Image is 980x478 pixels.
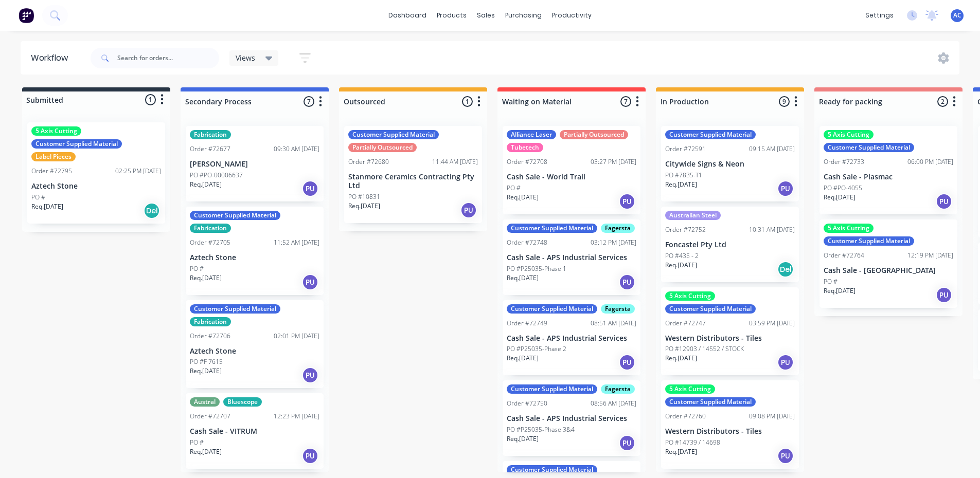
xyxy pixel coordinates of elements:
[665,397,756,407] div: Customer Supplied Material
[190,447,222,456] p: Req. [DATE]
[190,332,230,341] div: Order #72706
[507,143,543,152] div: Tubetech
[507,273,539,283] p: Req. [DATE]
[302,448,318,464] div: PU
[819,126,957,214] div: 5 Axis CuttingCustomer Supplied MaterialOrder #7273306:00 PM [DATE]Cash Sale - PlasmacPO #PO-4055...
[460,202,477,218] div: PU
[777,180,794,197] div: PU
[953,11,961,20] span: AC
[507,304,597,314] div: Customer Supplied Material
[302,180,318,197] div: PU
[190,211,280,220] div: Customer Supplied Material
[665,130,756,139] div: Customer Supplied Material
[190,397,220,407] div: Austral
[749,225,795,234] div: 10:31 AM [DATE]
[190,317,231,326] div: Fabrication
[19,8,34,23] img: Factory
[190,438,204,447] p: PO #
[601,224,635,233] div: Fagersta
[507,465,597,474] div: Customer Supplied Material
[190,144,230,154] div: Order #72677
[348,192,380,201] p: PO #10831
[665,427,795,436] p: Western Distributors - Tiles
[507,224,597,233] div: Customer Supplied Material
[190,412,230,421] div: Order #72707
[749,144,795,154] div: 09:15 AM [DATE]
[591,238,636,247] div: 03:12 PM [DATE]
[819,219,957,308] div: 5 Axis CuttingCustomer Supplied MaterialOrder #7276412:19 PM [DATE]Cash Sale - [GEOGRAPHIC_DATA]P...
[507,414,636,423] p: Cash Sale - APS Industrial Services
[665,344,744,354] p: PO #12903 / 14552 / STOCK
[936,193,952,210] div: PU
[117,48,219,68] input: Search for orders...
[507,157,547,167] div: Order #72708
[115,167,161,176] div: 02:25 PM [DATE]
[190,264,204,273] p: PO #
[749,412,795,421] div: 09:08 PM [DATE]
[661,126,799,201] div: Customer Supplied MaterialOrder #7259109:15 AM [DATE]Citywide Signs & NeonPO #7835-T1Req.[DATE]PU
[31,202,63,211] p: Req. [DATE]
[507,434,539,444] p: Req. [DATE]
[824,277,838,286] p: PO #
[665,160,795,169] p: Citywide Signs & Neon
[190,347,319,356] p: Aztech Stone
[507,354,539,363] p: Req. [DATE]
[507,334,636,343] p: Cash Sale - APS Industrial Services
[824,173,953,181] p: Cash Sale - Plasmac
[824,193,856,202] p: Req. [DATE]
[507,384,597,394] div: Customer Supplied Material
[665,438,720,447] p: PO #14739 / 14698
[907,157,953,167] div: 06:00 PM [DATE]
[665,225,706,234] div: Order #72752
[503,380,640,456] div: Customer Supplied MaterialFagerstaOrder #7275008:56 AM [DATE]Cash Sale - APS Industrial ServicesP...
[274,332,319,341] div: 02:01 PM [DATE]
[777,261,794,278] div: Del
[777,354,794,371] div: PU
[560,130,628,139] div: Partially Outsourced
[31,182,161,191] p: Aztech Stone
[547,8,597,23] div: productivity
[619,354,635,371] div: PU
[348,130,439,139] div: Customer Supplied Material
[31,139,122,149] div: Customer Supplied Material
[348,143,417,152] div: Partially Outsourced
[507,183,521,193] p: PO #
[665,384,715,394] div: 5 Axis Cutting
[507,264,566,273] p: PO #P25035-Phase 1
[503,300,640,376] div: Customer Supplied MaterialFagerstaOrder #7274908:51 AM [DATE]Cash Sale - APS Industrial ServicesP...
[190,130,231,139] div: Fabrication
[665,412,706,421] div: Order #72760
[824,157,864,167] div: Order #72733
[665,180,697,189] p: Req. [DATE]
[665,447,697,456] p: Req. [DATE]
[503,126,640,214] div: Alliance LaserPartially OutsourcedTubetechOrder #7270803:27 PM [DATE]Cash Sale - World TrailPO #R...
[661,380,799,469] div: 5 Axis CuttingCustomer Supplied MaterialOrder #7276009:08 PM [DATE]Western Distributors - TilesPO...
[31,126,81,136] div: 5 Axis Cutting
[31,152,76,161] div: Label Pieces
[824,224,874,233] div: 5 Axis Cutting
[186,300,324,389] div: Customer Supplied MaterialFabricationOrder #7270602:01 PM [DATE]Aztech StonePO #F 7615Req.[DATE]PU
[186,126,324,201] div: FabricationOrder #7267709:30 AM [DATE][PERSON_NAME]PO #PO-00006637Req.[DATE]PU
[507,425,575,434] p: PO #P25035-Phase 3&4
[824,251,864,260] div: Order #72764
[190,366,222,376] p: Req. [DATE]
[665,171,702,180] p: PO #7835-T1
[661,287,799,376] div: 5 Axis CuttingCustomer Supplied MaterialOrder #7274703:59 PM [DATE]Western Distributors - TilesPO...
[383,8,432,23] a: dashboard
[591,399,636,408] div: 08:56 AM [DATE]
[507,344,566,354] p: PO #P25035-Phase 2
[665,251,699,261] p: PO #435 - 2
[190,160,319,169] p: [PERSON_NAME]
[665,211,721,220] div: Australian Steel
[144,203,160,219] div: Del
[507,193,539,202] p: Req. [DATE]
[619,435,635,451] div: PU
[860,8,899,23] div: settings
[348,173,478,190] p: Stanmore Ceramics Contracting Pty Ltd
[190,357,223,366] p: PO #F 7615
[31,52,73,64] div: Workflow
[344,126,482,223] div: Customer Supplied MaterialPartially OutsourcedOrder #7268011:44 AM [DATE]Stanmore Ceramics Contra...
[601,384,635,394] div: Fagersta
[665,241,795,249] p: Foncastel Pty Ltd
[274,144,319,154] div: 09:30 AM [DATE]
